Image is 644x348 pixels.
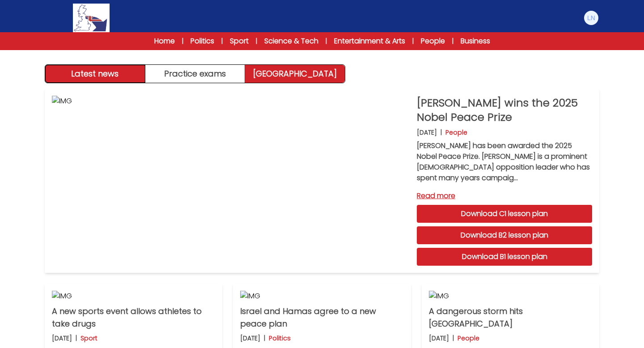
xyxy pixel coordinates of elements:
[240,291,403,301] img: IMG
[421,36,445,47] a: People
[264,334,265,343] b: |
[417,226,592,244] a: Download B2 lesson plan
[52,334,72,343] p: [DATE]
[334,36,405,47] a: Entertainment & Arts
[182,37,183,46] span: |
[417,96,592,124] p: [PERSON_NAME] wins the 2025 Nobel Peace Prize
[429,305,592,330] p: A dangerous storm hits [GEOGRAPHIC_DATA]
[445,128,467,137] p: People
[452,37,453,46] span: |
[417,128,437,137] p: [DATE]
[240,305,403,330] p: Israel and Hamas agree to a new peace plan
[429,334,449,343] p: [DATE]
[429,291,592,301] img: IMG
[461,36,490,47] a: Business
[76,334,77,343] b: |
[458,334,479,343] p: People
[264,36,318,47] a: Science & Tech
[154,36,175,47] a: Home
[453,334,454,343] b: |
[145,65,246,83] button: Practice exams
[417,191,592,201] a: Read more
[245,65,345,83] a: [GEOGRAPHIC_DATA]
[221,37,223,46] span: |
[52,305,215,330] p: A new sports event allows athletes to take drugs
[240,334,260,343] p: [DATE]
[230,36,249,47] a: Sport
[417,248,592,266] a: Download B1 lesson plan
[45,4,138,32] a: Logo
[52,96,410,266] img: IMG
[80,334,97,343] p: Sport
[412,37,414,46] span: |
[52,291,215,301] img: IMG
[73,4,110,32] img: Logo
[191,36,214,47] a: Politics
[326,37,327,46] span: |
[269,334,291,343] p: Politics
[417,140,592,183] p: [PERSON_NAME] has been awarded the 2025 Nobel Peace Prize. [PERSON_NAME] is a prominent [DEMOGRAP...
[441,128,442,137] b: |
[45,65,145,83] button: Latest news
[584,11,598,25] img: Luana Nardi
[256,37,257,46] span: |
[417,205,592,223] a: Download C1 lesson plan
